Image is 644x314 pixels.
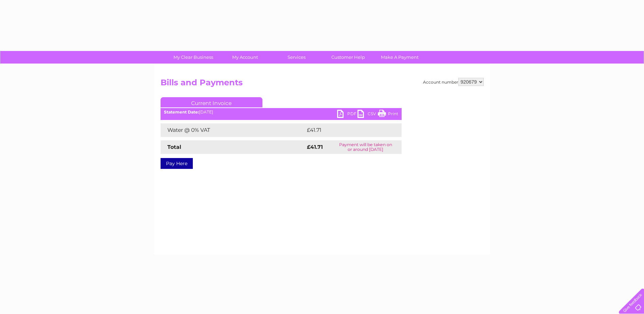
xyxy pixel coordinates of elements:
a: My Account [217,51,273,64]
a: Current Invoice [161,97,262,107]
a: PDF [337,110,357,120]
b: Statement Date: [164,109,199,115]
strong: Total [167,144,181,150]
a: Customer Help [320,51,376,64]
a: Make A Payment [372,51,428,64]
div: Account number [423,78,484,86]
a: Services [269,51,325,64]
td: £41.71 [305,123,386,137]
a: My Clear Business [165,51,221,64]
td: Payment will be taken on or around [DATE] [330,140,401,154]
strong: £41.71 [307,144,323,150]
a: Pay Here [161,158,193,169]
td: Water @ 0% VAT [161,123,305,137]
div: [DATE] [161,110,402,115]
a: Print [378,110,398,120]
a: CSV [357,110,378,120]
h2: Bills and Payments [161,78,484,91]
